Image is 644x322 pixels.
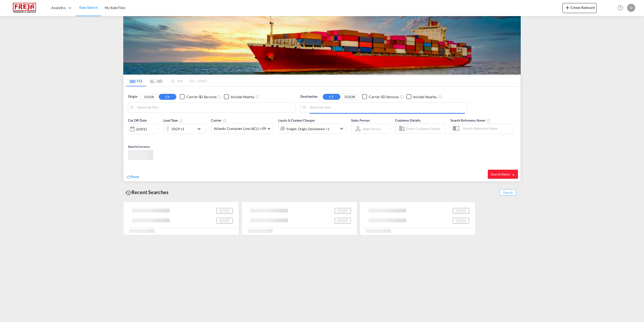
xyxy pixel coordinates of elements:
div: 20GP x1icon-chevron-down [163,124,206,134]
button: DOOR [140,94,158,100]
button: Search Ratesicon-arrow-right [488,170,518,179]
md-icon: icon-arrow-right [511,173,515,176]
md-icon: Your search will be saved by the below given name [487,119,491,123]
span: Reset [131,174,139,179]
md-icon: icon-plus 400-fg [565,5,571,11]
div: Carrier SD Services [369,94,399,99]
input: Search by Port [309,104,465,111]
md-checkbox: Checkbox No Ink [224,94,254,99]
md-select: Sales Person [362,125,381,132]
input: Search Reference Name [460,125,512,132]
md-icon: icon-information-outline [179,119,183,123]
div: Freight Origin Destination Factory Stuffing [287,125,330,132]
md-icon: Unchecked: Search for CY (Container Yard) services for all selected carriers.Checked : Search for... [217,95,221,99]
img: LCL+%26+FCL+BACKGROUND.png [123,16,521,75]
span: Load Type [163,118,183,122]
md-tab-item: LCL [146,75,166,86]
button: CY [159,94,176,100]
md-icon: icon-chevron-down [339,126,345,132]
button: DOOR [341,94,359,100]
div: [DATE] [136,127,147,131]
span: My Rate Files [105,6,125,10]
div: Include Nearby [231,94,254,99]
md-tab-item: FCL [126,75,146,86]
span: Help [616,4,625,12]
div: 20GP x1 [172,125,184,132]
md-checkbox: Checkbox No Ink [406,94,437,99]
input: Search by Port [137,104,293,111]
div: N [627,4,635,12]
button: icon-plus 400-fgCreate Ratecard [562,3,596,13]
span: Atlantic Container Line (ACL) +39 [214,126,266,131]
md-checkbox: Checkbox No Ink [180,94,216,99]
span: Destination [300,94,317,99]
div: [DATE] [128,124,158,134]
span: Origin [128,94,137,99]
input: Enter Customer Details [406,125,444,132]
md-pagination-wrapper: Use the left and right arrow keys to navigate between tabs [126,75,207,86]
span: Search Reference Name [451,118,491,122]
img: 586607c025bf11f083711d99603023e7.png [8,2,42,14]
span: Analytics [51,5,66,10]
div: Freight Origin Destination Factory Stuffingicon-chevron-down [278,124,346,134]
span: Sales Person [351,118,370,122]
div: Recent Searches [123,187,171,198]
div: Help [616,4,627,13]
span: Show All [500,189,516,196]
span: Search Rates [491,172,515,176]
span: Search Currency [128,145,150,149]
md-checkbox: Checkbox No Ink [362,94,399,99]
span: Carrier [211,118,227,122]
md-icon: icon-chevron-down [196,126,205,132]
div: Carrier SD Services [186,94,216,99]
md-icon: Unchecked: Ignores neighbouring ports when fetching rates.Checked : Includes neighbouring ports w... [255,95,259,99]
md-icon: The selected Trucker/Carrierwill be displayed in the rate results If the rates are from another f... [223,119,227,123]
div: Include Nearby [413,94,437,99]
md-icon: icon-backup-restore [125,190,131,196]
span: Locals & Custom Charges [278,118,315,122]
md-icon: Unchecked: Search for CY (Container Yard) services for all selected carriers.Checked : Search for... [400,95,404,99]
md-icon: Unchecked: Ignores neighbouring ports when fetching rates.Checked : Includes neighbouring ports w... [438,95,442,99]
md-datepicker: Select [128,134,132,140]
md-icon: icon-refresh [126,175,131,179]
div: Origin DOOR CY Checkbox No InkUnchecked: Search for CY (Container Yard) services for all selected... [124,87,520,181]
span: Rate Search [79,5,98,10]
span: Customer Details [395,118,421,122]
button: CY [323,94,340,100]
span: Cut Off Date [128,118,147,122]
div: icon-refreshReset [126,174,139,180]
